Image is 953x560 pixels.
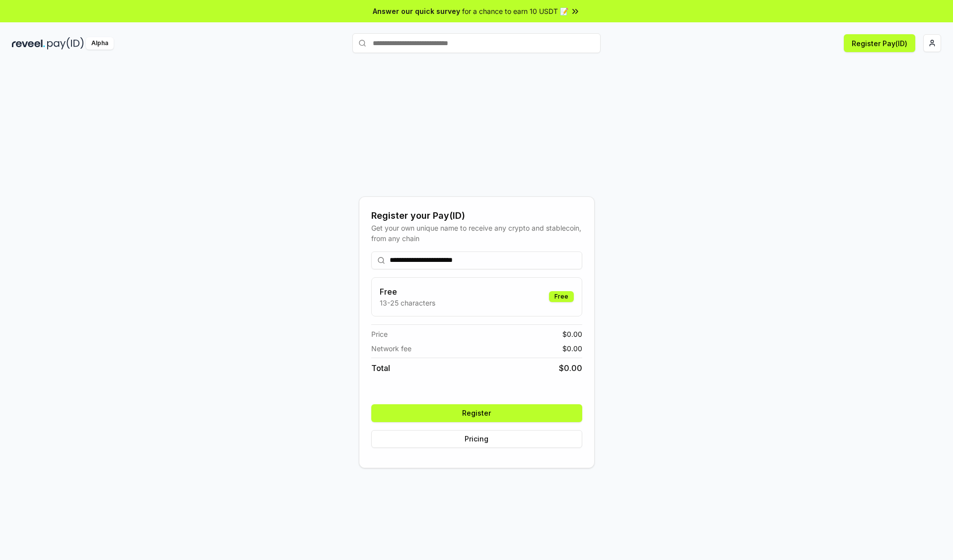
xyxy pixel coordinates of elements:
[549,291,574,302] div: Free
[371,329,388,339] span: Price
[371,404,582,422] button: Register
[12,37,45,50] img: reveel_dark
[462,6,568,16] span: for a chance to earn 10 USDT 📝
[380,298,435,308] p: 13-25 characters
[371,223,582,244] div: Get your own unique name to receive any crypto and stablecoin, from any chain
[86,37,114,50] div: Alpha
[371,343,411,354] span: Network fee
[371,209,582,223] div: Register your Pay(ID)
[371,362,390,374] span: Total
[371,430,582,448] button: Pricing
[373,6,460,16] span: Answer our quick survey
[562,343,582,354] span: $ 0.00
[380,286,435,298] h3: Free
[559,362,582,374] span: $ 0.00
[562,329,582,339] span: $ 0.00
[844,34,915,52] button: Register Pay(ID)
[47,37,84,50] img: pay_id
